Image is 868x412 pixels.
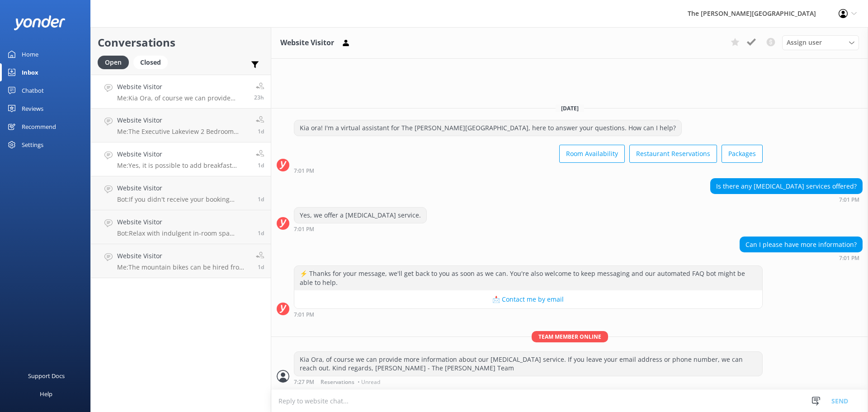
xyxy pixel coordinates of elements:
h2: Conversations [98,34,264,51]
a: Website VisitorMe:The Executive Lakeview 2 Bedroom Apartments are in the main building and the La... [91,109,271,142]
a: Website VisitorBot:If you didn't receive your booking confirmation, please email [EMAIL_ADDRESS][... [91,176,271,210]
span: Oct 14 2025 01:14pm (UTC +13:00) Pacific/Auckland [258,229,264,237]
strong: 7:01 PM [839,256,859,261]
p: Me: The Executive Lakeview 2 Bedroom Apartments are in the main building and the Lakeview 2 Bedro... [117,128,249,136]
div: Oct 14 2025 07:27pm (UTC +13:00) Pacific/Auckland [294,379,763,385]
strong: 7:01 PM [839,197,859,203]
div: Can I please have more information? [740,237,862,252]
button: Restaurant Reservations [629,145,717,163]
div: Oct 14 2025 07:01pm (UTC +13:00) Pacific/Auckland [294,311,763,317]
div: Home [22,45,38,63]
div: Assign User [782,35,859,50]
strong: 7:01 PM [294,168,314,174]
div: Open [98,56,129,69]
h3: Website Visitor [280,37,334,49]
a: Website VisitorBot:Relax with indulgent in-room spa treatments by Indulge Mobile Spa, offering ex... [91,210,271,244]
span: [DATE] [556,104,584,112]
p: Bot: Relax with indulgent in-room spa treatments by Indulge Mobile Spa, offering expert massages ... [117,229,251,237]
h4: Website Visitor [117,149,249,159]
div: Kia Ora, of course we can provide more information about our [MEDICAL_DATA] service. If you leave... [294,352,762,376]
div: Support Docs [28,367,65,385]
div: Reviews [22,99,43,118]
div: Help [40,385,52,403]
p: Me: Kia Ora, of course we can provide more information about our [MEDICAL_DATA] service. If you l... [117,94,247,102]
p: Me: The mountain bikes can be hired from NZD $40 per half day and NZD $65.00 for a full day. The ... [117,263,249,271]
div: Oct 14 2025 07:01pm (UTC +13:00) Pacific/Auckland [710,196,863,203]
span: Oct 14 2025 04:38pm (UTC +13:00) Pacific/Auckland [258,128,264,135]
button: Packages [722,145,763,163]
img: yonder-white-logo.png [14,15,66,30]
a: Website VisitorMe:The mountain bikes can be hired from NZD $40 per half day and NZD $65.00 for a ... [91,244,271,278]
span: Oct 13 2025 09:47pm (UTC +13:00) Pacific/Auckland [258,263,264,271]
a: Closed [133,57,172,67]
h4: Website Visitor [117,251,249,261]
div: Oct 14 2025 07:01pm (UTC +13:00) Pacific/Auckland [740,255,863,261]
h4: Website Visitor [117,82,247,92]
div: Kia ora! I'm a virtual assistant for The [PERSON_NAME][GEOGRAPHIC_DATA], here to answer your ques... [294,120,681,136]
div: Oct 14 2025 07:01pm (UTC +13:00) Pacific/Auckland [294,167,763,174]
div: Recommend [22,118,56,136]
strong: 7:01 PM [294,312,314,317]
div: Chatbot [22,81,44,99]
a: Open [98,57,133,67]
h4: Website Visitor [117,183,251,193]
div: Settings [22,136,43,154]
div: Inbox [22,63,38,81]
button: 📩 Contact me by email [294,290,762,308]
span: • Unread [358,379,380,385]
p: Me: Yes, it is possible to add breakfast upon arrival or add it after consumption. [117,161,249,170]
strong: 7:01 PM [294,227,314,232]
strong: 7:27 PM [294,379,314,385]
div: Is there any [MEDICAL_DATA] services offered? [711,179,862,194]
button: Room Availability [559,145,625,163]
span: Oct 14 2025 03:26pm (UTC +13:00) Pacific/Auckland [258,195,264,203]
div: Yes, we offer a [MEDICAL_DATA] service. [294,208,426,223]
div: Closed [133,56,168,69]
a: Website VisitorMe:Kia Ora, of course we can provide more information about our [MEDICAL_DATA] ser... [91,75,271,109]
div: Oct 14 2025 07:01pm (UTC +13:00) Pacific/Auckland [294,226,427,232]
span: Team member online [532,331,608,342]
h4: Website Visitor [117,115,249,125]
p: Bot: If you didn't receive your booking confirmation, please email [EMAIL_ADDRESS][DOMAIN_NAME] s... [117,195,251,204]
h4: Website Visitor [117,217,251,227]
a: Website VisitorMe:Yes, it is possible to add breakfast upon arrival or add it after consumption.1d [91,142,271,176]
span: Assign user [787,38,822,47]
span: Oct 14 2025 07:27pm (UTC +13:00) Pacific/Auckland [254,94,264,101]
div: ⚡ Thanks for your message, we'll get back to you as soon as we can. You're also welcome to keep m... [294,266,762,290]
span: Oct 14 2025 04:37pm (UTC +13:00) Pacific/Auckland [258,161,264,169]
span: Reservations [321,379,354,385]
